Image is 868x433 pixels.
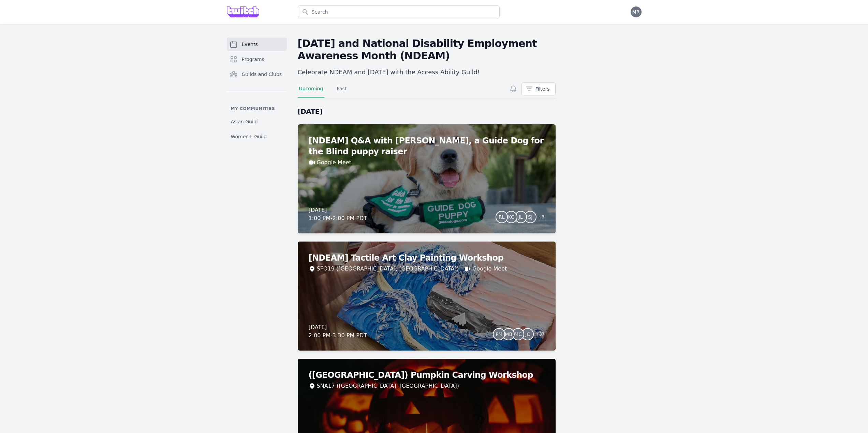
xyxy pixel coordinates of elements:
[298,124,556,233] a: [NDEAM] Q&A with [PERSON_NAME], a Guide Dog for the Blind puppy raiserGoogle Meet[DATE]1:00 PM-2:...
[472,265,507,273] a: Google Meet
[298,85,325,98] a: Upcoming
[317,158,351,167] a: Google Meet
[534,213,545,222] span: + 3
[242,41,258,48] span: Events
[514,332,522,337] span: MC
[298,5,500,18] input: Search
[309,206,367,222] div: [DATE] 1:00 PM - 2:00 PM PDT
[508,215,514,219] span: KC
[242,71,282,78] span: Guilds and Clubs
[632,10,640,14] span: MR
[631,6,642,17] button: MR
[317,265,459,273] div: SFO19 ([GEOGRAPHIC_DATA], [GEOGRAPHIC_DATA])
[309,370,545,381] h2: ([GEOGRAPHIC_DATA]) Pumpkin Carving Workshop
[227,67,287,81] a: Guilds and Clubs
[508,83,519,94] button: Subscribe
[242,56,264,63] span: Programs
[227,37,287,143] nav: Sidebar
[231,133,267,140] span: Women+ Guild
[521,82,556,95] button: Filters
[309,252,545,263] h2: [NDEAM] Tactile Art Clay Painting Workshop
[505,332,512,337] span: MB
[298,107,556,116] h2: [DATE]
[528,215,532,219] span: SJ
[309,323,367,340] div: [DATE] 2:00 PM - 3:30 PM PDT
[335,85,348,98] a: Past
[298,67,556,77] p: Celebrate NDEAM and [DATE] with the Access Ability Guild!
[499,215,505,219] span: RL
[227,106,287,111] p: My communities
[519,215,523,219] span: JL
[227,52,287,66] a: Programs
[309,135,545,157] h2: [NDEAM] Q&A with [PERSON_NAME], a Guide Dog for the Blind puppy raiser
[317,382,459,390] div: SNA17 ([GEOGRAPHIC_DATA], [GEOGRAPHIC_DATA])
[532,330,544,340] span: + 37
[227,115,287,128] a: Asian Guild
[227,130,287,143] a: Women+ Guild
[298,242,556,351] a: [NDEAM] Tactile Art Clay Painting WorkshopSFO19 ([GEOGRAPHIC_DATA], [GEOGRAPHIC_DATA])Google Meet...
[231,118,258,125] span: Asian Guild
[525,332,530,337] span: JC
[298,37,556,62] h2: [DATE] and National Disability Employment Awareness Month (NDEAM)
[227,6,260,17] img: Grove
[227,37,287,51] a: Events
[496,332,503,337] span: PM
